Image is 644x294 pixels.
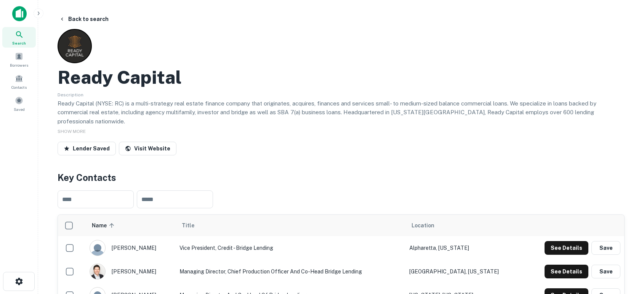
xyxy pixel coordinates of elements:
[14,106,25,112] span: Saved
[545,241,588,255] button: See Details
[11,84,27,90] span: Contacts
[90,240,172,256] div: [PERSON_NAME]
[2,49,36,70] a: Borrowers
[12,40,26,46] span: Search
[90,240,105,256] img: 9c8pery4andzj6ohjkjp54ma2
[10,62,28,68] span: Borrowers
[86,215,176,236] th: Name
[591,265,620,278] button: Save
[58,66,182,88] h2: Ready Capital
[92,221,117,230] span: Name
[176,260,406,283] td: Managing Director, Chief Production Officer and Co-Head Bridge Lending
[2,93,36,114] a: Saved
[56,12,112,26] button: Back to search
[58,142,116,155] button: Lender Saved
[12,6,27,21] img: capitalize-icon.png
[545,265,588,278] button: See Details
[606,233,644,270] iframe: Chat Widget
[119,142,176,155] a: Visit Website
[405,236,523,260] td: Alpharetta, [US_STATE]
[182,221,204,230] span: Title
[90,264,172,280] div: [PERSON_NAME]
[412,221,434,230] span: Location
[58,92,83,97] span: Description
[58,99,625,126] p: Ready Capital (NYSE: RC) is a multi-strategy real estate finance company that originates, acquire...
[405,215,523,236] th: Location
[176,215,406,236] th: Title
[90,264,105,279] img: 1527859831403
[405,260,523,283] td: [GEOGRAPHIC_DATA], [US_STATE]
[58,171,625,184] h4: Key Contacts
[2,27,36,48] a: Search
[176,236,406,260] td: Vice President, Credit - Bridge Lending
[58,129,86,134] span: SHOW MORE
[591,241,620,255] button: Save
[2,71,36,92] a: Contacts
